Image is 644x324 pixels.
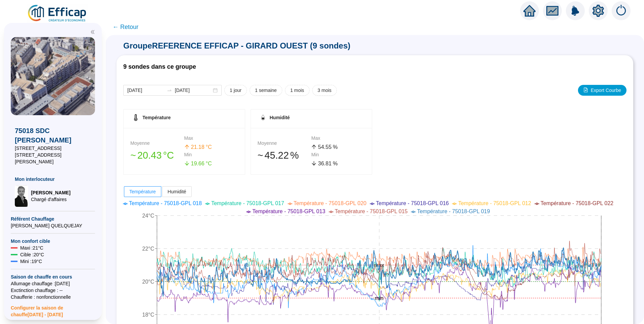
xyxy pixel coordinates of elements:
span: 54 [318,144,324,150]
span: Température - 75018-GPL 017 [211,200,284,206]
span: swap-right [167,88,172,93]
button: 3 mois [312,85,337,96]
span: Température - 75018-GPL 022 [541,200,613,206]
img: efficap energie logo [27,4,88,23]
tspan: 24°C [142,213,154,219]
span: 45 [264,150,275,161]
div: Max [311,135,365,142]
span: Maxi : 21 °C [20,245,43,251]
span: Référent Chauffage [11,216,95,222]
span: 1 mois [290,87,304,94]
div: Min [311,151,365,158]
span: % [333,160,337,168]
span: arrow-down [184,161,190,166]
span: Groupe REFERENCE EFFICAP - GIRARD OUEST (9 sondes) [117,40,633,51]
button: 1 semaine [250,85,282,96]
span: Température - 75018-GPL 019 [417,208,490,214]
span: Mini : 19 °C [20,258,42,265]
input: Date de fin [175,87,212,94]
div: Moyenne [130,140,184,147]
span: % [333,143,337,151]
span: °C [206,160,212,168]
span: 36 [318,161,324,166]
span: arrow-up [311,144,317,150]
span: .18 [197,144,204,150]
span: fund [546,5,558,17]
span: % [290,148,299,163]
span: .81 [324,161,331,166]
span: [STREET_ADDRESS][PERSON_NAME] [15,152,91,165]
span: setting [592,5,604,17]
span: .66 [197,161,204,166]
span: 󠁾~ [258,148,263,163]
span: 1 jour [230,87,241,94]
span: arrow-up [184,144,190,150]
tspan: min [375,295,384,301]
span: Température - 75018-GPL 020 [294,200,366,206]
tspan: max [374,262,384,268]
span: [PERSON_NAME] [31,189,70,196]
div: Moyenne [258,140,312,147]
img: alerts [612,1,631,20]
img: alerts [566,1,585,20]
span: 󠁾~ [130,148,136,163]
input: Date de début [127,87,164,94]
button: Export Courbe [578,85,626,96]
tspan: 22°C [142,246,154,252]
span: Température [142,115,171,120]
span: double-left [90,30,95,34]
span: Chaufferie : non fonctionnelle [11,294,95,300]
span: Cible : 20 °C [20,251,44,258]
span: ← Retour [112,22,138,32]
button: 1 jour [224,85,247,96]
span: Mon interlocuteur [15,176,91,183]
span: Température - 75018-GPL 016 [376,200,449,206]
button: 1 mois [285,85,310,96]
span: 75018 SDC [PERSON_NAME] [15,126,91,145]
span: [PERSON_NAME] QUELQUEJAY [11,222,95,229]
span: 20 [137,150,148,161]
span: 21 [191,144,197,150]
span: .22 [275,150,289,161]
span: Température - 75018-GPL 013 [252,208,325,214]
span: home [523,5,536,17]
span: Configurer la saison de chauffe [DATE] - [DATE] [11,300,95,318]
tspan: 18°C [142,312,154,318]
span: Saison de chauffe en cours [11,273,95,280]
span: °C [206,143,212,151]
span: file-image [583,88,588,92]
span: Exctinction chauffage : -- [11,287,95,294]
span: Humidité [168,189,186,194]
span: 19 [191,161,197,166]
span: .55 [324,144,331,150]
span: arrow-down [311,161,317,166]
span: Température - 75018-GPL 015 [335,208,408,214]
div: Max [184,135,238,142]
img: Chargé d'affaires [15,185,28,207]
span: to [167,88,172,93]
span: Mon confort cible [11,238,95,245]
span: .43 [148,150,162,161]
span: 9 sondes dans ce groupe [123,63,196,70]
span: 3 mois [318,87,331,94]
tspan: 20°C [142,279,154,285]
span: Chargé d'affaires [31,196,70,203]
span: Humidité [270,115,290,120]
span: Température - 75018-GPL 018 [129,200,202,206]
span: °C [163,148,174,163]
span: Allumage chauffage : [DATE] [11,280,95,287]
span: 1 semaine [255,87,277,94]
div: Min [184,151,238,158]
span: Export Courbe [591,87,621,94]
span: Température [129,189,156,194]
span: [STREET_ADDRESS] [15,145,91,152]
span: Température - 75018-GPL 012 [458,200,531,206]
